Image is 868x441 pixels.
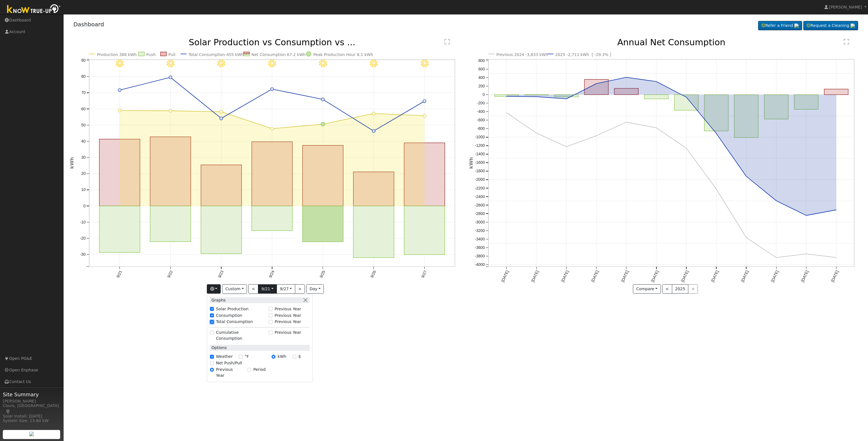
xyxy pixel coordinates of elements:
[275,330,301,335] label: Previous Year
[475,186,485,190] text: -2200
[270,127,274,130] circle: onclick=""
[81,188,86,192] text: 10
[80,220,86,224] text: -10
[483,92,485,97] text: 0
[81,123,86,127] text: 50
[475,237,485,241] text: -3400
[247,368,251,372] input: Period
[3,418,60,424] div: System Size: 13.60 kW
[420,270,428,279] text: 9/27
[475,152,485,156] text: -1400
[620,270,630,283] text: [DATE]
[555,52,611,57] text: 2025 -2,711 kWh [ -29.3% ]
[650,270,659,283] text: [DATE]
[292,355,296,359] input: $
[805,252,808,255] circle: onclick=""
[475,135,485,139] text: -1000
[672,284,689,294] button: 2025
[745,236,748,239] circle: onclick=""
[150,206,191,242] rect: onclick=""
[166,270,173,279] text: 9/22
[530,270,540,283] text: [DATE]
[169,109,172,112] circle: onclick=""
[217,270,224,279] text: 9/23
[217,60,225,67] i: 9/23 - Clear
[680,270,689,283] text: [DATE]
[3,391,60,398] span: Site Summary
[475,254,485,258] text: -3800
[565,97,568,100] circle: onclick=""
[3,403,60,415] div: Clovis, [GEOGRAPHIC_DATA]
[794,95,818,109] rect: onclick=""
[794,23,799,28] img: retrieve
[477,109,485,114] text: -400
[6,409,11,414] a: Map
[168,52,175,57] text: Pull
[584,79,608,95] rect: onclick=""
[83,204,86,208] text: 0
[216,330,266,341] label: Cumulative Consumption
[475,228,485,233] text: -3200
[645,95,669,99] rect: onclick=""
[298,354,301,360] label: $
[81,139,86,143] text: 40
[73,21,104,28] a: Dashboard
[595,134,598,137] circle: onclick=""
[146,52,155,57] text: Push
[4,3,64,16] img: Know True-Up
[764,95,788,119] rect: onclick=""
[277,284,295,294] button: 9/27
[252,142,292,206] rect: onclick=""
[468,157,474,169] text: kWh
[270,88,274,91] circle: onclick=""
[99,139,140,206] rect: onclick=""
[423,100,426,103] circle: onclick=""
[189,37,355,47] text: Solar Production vs Consumption vs ...
[116,60,123,67] i: 9/21 - Clear
[685,96,688,99] circle: onclick=""
[268,60,276,67] i: 9/24 - Clear
[715,188,718,191] circle: onclick=""
[844,38,849,45] text: 
[81,155,86,160] text: 30
[734,95,758,138] rect: onclick=""
[210,320,214,324] input: Total Consumption
[372,112,375,115] circle: onclick=""
[800,270,810,283] text: [DATE]
[715,132,718,135] circle: onclick=""
[251,52,306,57] text: Net Consumption 67.2 kWh
[505,95,508,98] circle: onclick=""
[220,110,223,113] circle: onclick=""
[770,270,780,283] text: [DATE]
[824,89,848,95] rect: onclick=""
[674,95,698,110] rect: onclick=""
[803,21,858,31] a: Request a Cleaning
[494,95,518,96] rect: onclick=""
[475,143,485,148] text: -1200
[625,121,628,124] circle: onclick=""
[275,306,301,312] label: Previous Year
[115,270,123,279] text: 9/21
[216,367,241,378] label: Previous Year
[81,74,86,79] text: 80
[758,21,802,31] a: Refer a Friend
[475,160,485,165] text: -1600
[3,398,60,404] div: [PERSON_NAME]
[3,413,60,419] div: Solar Install: [DATE]
[275,319,301,325] label: Previous Year
[475,177,485,182] text: -2000
[740,270,750,283] text: [DATE]
[475,194,485,199] text: -2400
[248,284,258,294] button: <
[188,52,244,57] text: Total Consumption 455 kWh
[210,307,214,311] input: Solar Production
[496,52,548,57] text: Previous 2024 -3,833 kWh
[370,60,377,67] i: 9/26 - Clear
[210,355,214,359] input: Weather
[617,37,726,47] text: Annual Net Consumption
[166,60,174,67] i: 9/22 - Clear
[475,245,485,250] text: -3600
[835,256,838,259] circle: onclick=""
[81,107,86,111] text: 60
[150,137,191,206] rect: onclick=""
